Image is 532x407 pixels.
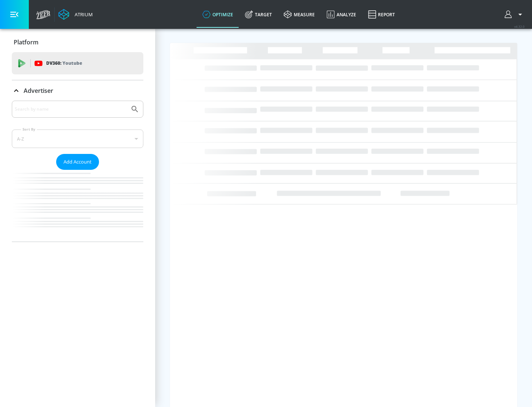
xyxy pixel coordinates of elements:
a: Analyze [321,1,362,28]
div: DV360: Youtube [12,52,143,74]
label: Sort By [21,127,37,132]
span: v 4.32.0 [514,24,525,28]
div: Advertiser [12,101,143,242]
div: Platform [12,32,143,53]
a: Atrium [58,9,93,20]
a: measure [278,1,321,28]
p: Youtube [62,59,82,67]
div: A-Z [12,129,143,148]
p: Platform [14,38,38,46]
a: Report [362,1,401,28]
input: Search by name [15,104,127,114]
p: DV360: [46,59,82,67]
button: Add Account [56,154,99,170]
div: Advertiser [12,80,143,101]
span: Add Account [64,158,92,166]
p: Advertiser [24,87,53,95]
a: Target [239,1,278,28]
nav: list of Advertiser [12,170,143,242]
a: optimize [197,1,239,28]
div: Atrium [72,11,93,18]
